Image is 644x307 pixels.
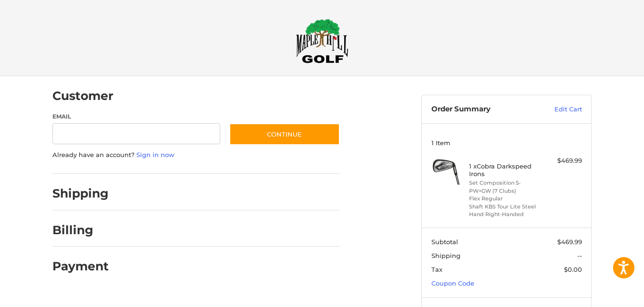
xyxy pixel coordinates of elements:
h2: Payment [52,259,109,274]
h3: Order Summary [431,105,534,114]
span: Shipping [431,252,460,259]
h2: Billing [52,223,108,238]
h2: Customer [52,89,113,103]
div: $469.99 [544,156,582,166]
h4: 1 x Cobra Darkspeed Irons [469,162,542,178]
span: Tax [431,266,442,273]
h2: Shipping [52,186,109,201]
span: $469.99 [557,238,582,246]
img: Maple Hill Golf [296,19,348,63]
span: -- [577,252,582,259]
label: Email [52,112,220,121]
h3: 1 Item [431,139,582,147]
span: Subtotal [431,238,458,246]
li: Shaft KBS Tour Lite Steel [469,203,542,211]
a: Edit Cart [534,105,582,114]
p: Already have an account? [52,150,340,160]
span: $0.00 [564,266,582,273]
li: Flex Regular [469,195,542,203]
a: Sign in now [136,151,174,158]
li: Set Composition 5-PW+GW (7 Clubs) [469,179,542,195]
li: Hand Right-Handed [469,210,542,218]
a: Coupon Code [431,279,474,287]
button: Continue [229,123,340,145]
